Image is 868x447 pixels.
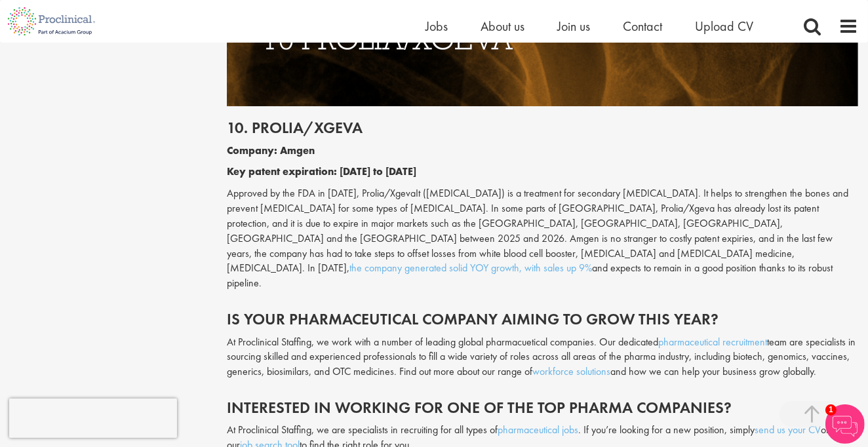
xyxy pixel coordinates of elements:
b: Company: Amgen [227,144,315,157]
iframe: reCAPTCHA [9,398,177,438]
p: Approved by the FDA in [DATE], Prolia/XgevaIt ([MEDICAL_DATA]) is a treatment for secondary [MEDI... [227,186,858,291]
img: Chatbot [825,404,865,444]
a: About us [481,18,524,35]
h2: IS YOUR PHARMACEUTICAL COMPANY AIMING TO GROW THIS YEAR? [227,311,858,328]
h2: 10. Prolia/Xgeva [227,119,858,136]
b: Key patent expiration: [DATE] to [DATE] [227,165,416,178]
h2: INTERESTED IN WORKING FOR ONE OF THE TOP PHARMA COMPANIES? [227,399,858,416]
a: pharmaceutical jobs [498,423,578,437]
span: 1 [825,404,837,416]
p: At Proclinical Staffing, we work with a number of leading global pharmacuetical companies. Our de... [227,335,858,380]
a: Upload CV [695,18,753,35]
a: send us your CV [755,423,821,437]
a: Jobs [425,18,448,35]
a: the company generated solid YOY growth, with sales up 9% [349,261,592,275]
a: Join us [557,18,590,35]
a: Contact [623,18,662,35]
a: workforce solutions [532,364,610,378]
a: pharmaceutical recruitment [658,335,767,349]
